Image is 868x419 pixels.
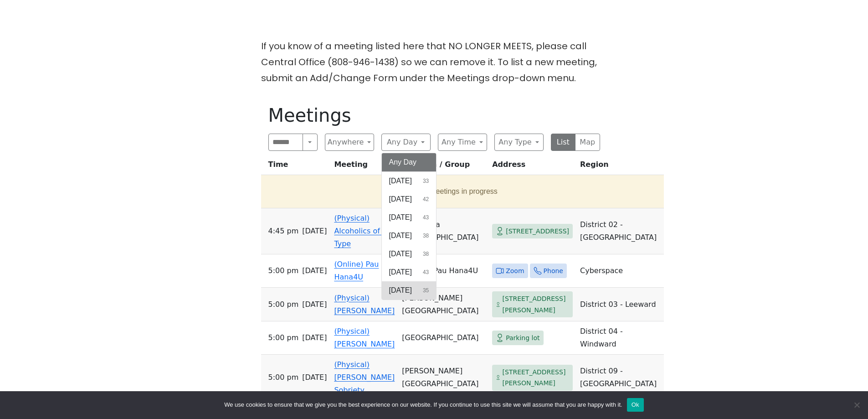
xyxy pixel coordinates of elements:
button: Any Time [438,134,487,151]
span: 38 results [423,232,429,240]
th: Region [576,158,664,175]
button: [DATE]35 results [382,281,437,300]
span: 42 results [423,195,429,203]
button: Anywhere [325,134,374,151]
span: Zoom [506,265,524,277]
h1: Meetings [268,104,600,126]
span: We use cookies to ensure that we give you the best experience on our website. If you continue to ... [224,400,622,409]
span: [STREET_ADDRESS][PERSON_NAME] [503,293,570,316]
th: Meeting [330,158,398,175]
td: District 02 - [GEOGRAPHIC_DATA] [576,208,664,254]
span: [DATE] [302,371,327,384]
span: [STREET_ADDRESS] [506,226,569,237]
span: [DATE] [302,331,327,344]
button: 4 meetings in progress [265,179,657,204]
a: (Online) Pau Hana4U [334,260,379,281]
span: 35 results [423,286,429,295]
span: 4:45 PM [268,225,299,238]
span: 5:00 PM [268,371,299,384]
span: [DATE] [389,230,412,241]
span: [DATE] [389,176,412,186]
span: 5:00 PM [268,298,299,311]
button: [DATE]38 results [382,245,437,263]
p: If you know of a meeting listed here that NO LONGER MEETS, please call Central Office (808-946-14... [261,38,607,86]
button: Search [303,134,317,151]
span: [DATE] [389,267,412,278]
td: District 03 - Leeward [576,288,664,321]
td: [PERSON_NAME][GEOGRAPHIC_DATA] [398,355,488,401]
span: 5:00 PM [268,331,299,344]
span: 5:00 PM [268,264,299,277]
span: No [852,400,861,409]
span: [DATE] [389,194,412,205]
button: Any Day [381,134,431,151]
th: Time [261,158,331,175]
button: [DATE]43 results [382,263,437,281]
button: [DATE]43 results [382,208,437,227]
a: (Physical) [PERSON_NAME] [334,327,395,348]
a: (Physical) [PERSON_NAME] Sobriety [334,360,395,394]
span: [DATE] [389,212,412,223]
button: Any Type [494,134,544,151]
button: [DATE]42 results [382,190,437,208]
span: 43 results [423,268,429,276]
span: 43 results [423,213,429,222]
span: 38 results [423,250,429,258]
a: (Physical) Alcoholics of our Type [334,214,394,248]
button: [DATE]38 results [382,227,437,245]
input: Search [268,134,303,151]
span: 33 results [423,177,429,185]
span: [DATE] [389,285,412,296]
td: Cyberspace [576,254,664,288]
span: [DATE] [302,264,327,277]
span: [STREET_ADDRESS][PERSON_NAME] [503,367,570,389]
button: Map [575,134,600,151]
button: [DATE]33 results [382,172,437,190]
button: List [551,134,576,151]
td: (Online) Pau Hana4U [398,254,488,288]
td: District 09 - [GEOGRAPHIC_DATA] [576,355,664,401]
td: [GEOGRAPHIC_DATA] [398,321,488,355]
span: [DATE] [302,225,327,238]
span: [DATE] [302,298,327,311]
div: Any Day [381,153,437,300]
td: Ala Moana [GEOGRAPHIC_DATA] [398,208,488,254]
a: (Physical) [PERSON_NAME] [334,294,395,315]
td: [PERSON_NAME][GEOGRAPHIC_DATA] [398,288,488,321]
button: Ok [627,398,644,412]
button: Any Day [382,153,437,171]
span: Phone [544,265,563,277]
th: Address [488,158,576,175]
th: Location / Group [398,158,488,175]
td: District 04 - Windward [576,321,664,355]
span: [DATE] [389,248,412,259]
span: Parking lot [506,332,539,344]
